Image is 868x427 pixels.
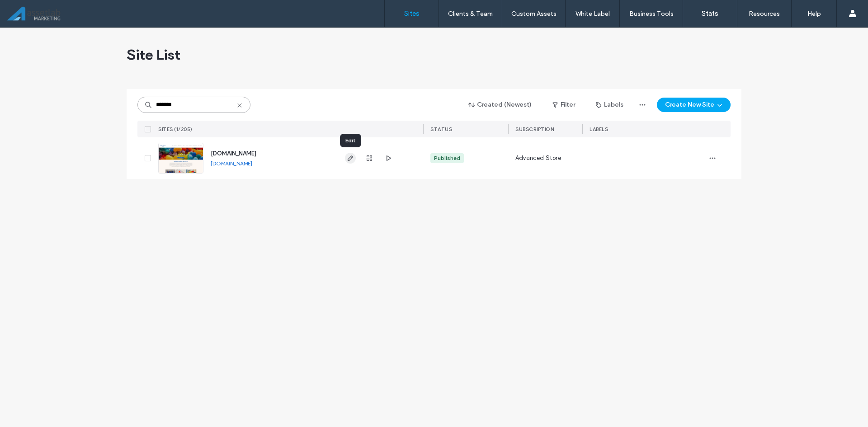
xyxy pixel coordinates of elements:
button: Labels [588,98,632,112]
span: LABELS [590,126,608,132]
span: SITES (1/205) [158,126,193,132]
span: STATUS [430,126,452,132]
button: Created (Newest) [461,98,540,112]
span: Help [20,6,39,14]
button: Create New Site [657,98,731,112]
label: Clients & Team [448,10,493,18]
div: Published [434,154,460,162]
span: SUBSCRIPTION [515,126,554,132]
label: Sites [404,9,420,18]
span: Site List [127,46,180,64]
a: [DOMAIN_NAME] [211,160,252,167]
label: Custom Assets [511,10,557,18]
label: Business Tools [629,10,674,18]
div: Edit [340,134,361,147]
button: Filter [543,98,584,112]
span: Advanced Store [515,154,561,163]
label: White Label [576,10,610,18]
a: [DOMAIN_NAME] [211,150,256,157]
